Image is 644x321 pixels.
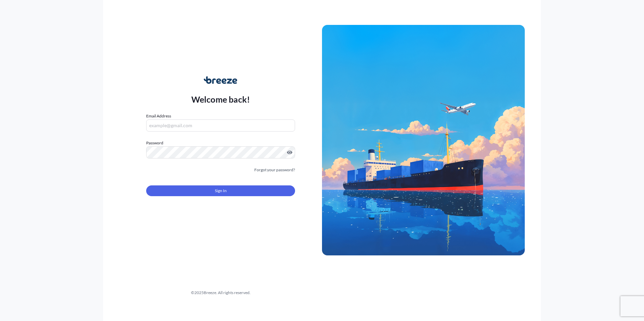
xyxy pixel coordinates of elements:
p: Welcome back! [191,94,250,105]
label: Password [146,140,295,146]
label: Email Address [146,113,171,119]
button: Sign In [146,185,295,196]
div: © 2025 Breeze. All rights reserved. [119,289,322,296]
span: Sign In [215,187,227,194]
button: Show password [287,150,292,155]
img: Ship illustration [322,25,525,255]
a: Forgot your password? [254,167,295,173]
input: example@gmail.com [146,119,295,132]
